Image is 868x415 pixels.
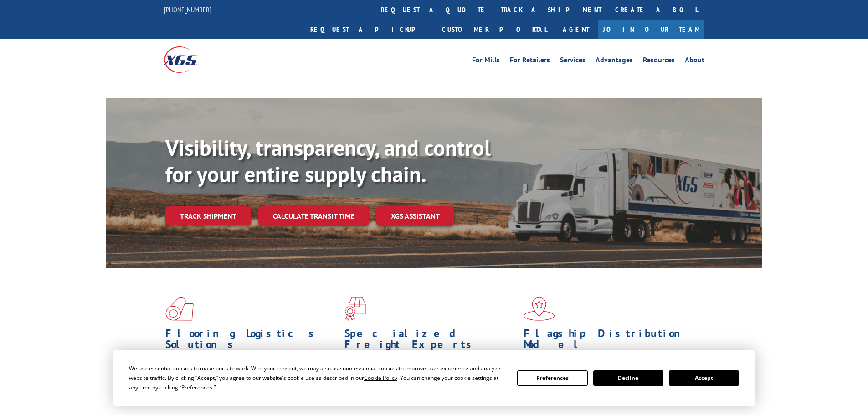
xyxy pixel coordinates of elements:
[510,56,550,67] a: For Retailers
[517,370,587,386] button: Preferences
[165,328,338,354] h1: Flooring Logistics Solutions
[524,328,696,354] h1: Flagship Distribution Model
[472,56,500,67] a: For Mills
[258,206,369,226] a: Calculate transit time
[596,56,633,67] a: Advantages
[643,56,675,67] a: Resources
[165,297,194,321] img: xgs-icon-total-supply-chain-intelligence-red
[113,350,755,406] div: Cookie Consent Prompt
[303,20,435,39] a: Request a pickup
[164,5,211,14] a: [PHONE_NUMBER]
[129,364,506,392] div: We use essential cookies to make our site work. With your consent, we may also use non-essential ...
[376,206,454,226] a: XGS ASSISTANT
[593,370,663,386] button: Decline
[685,56,704,67] a: About
[524,297,555,321] img: xgs-icon-flagship-distribution-model-red
[344,297,366,321] img: xgs-icon-focused-on-flooring-red
[165,133,491,188] b: Visibility, transparency, and control for your entire supply chain.
[181,384,212,391] span: Preferences
[560,56,586,67] a: Services
[554,20,598,39] a: Agent
[598,20,704,39] a: Join Our Team
[344,328,517,354] h1: Specialized Freight Experts
[364,374,397,382] span: Cookie Policy
[669,370,739,386] button: Accept
[165,206,251,225] a: Track shipment
[435,20,554,39] a: Customer Portal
